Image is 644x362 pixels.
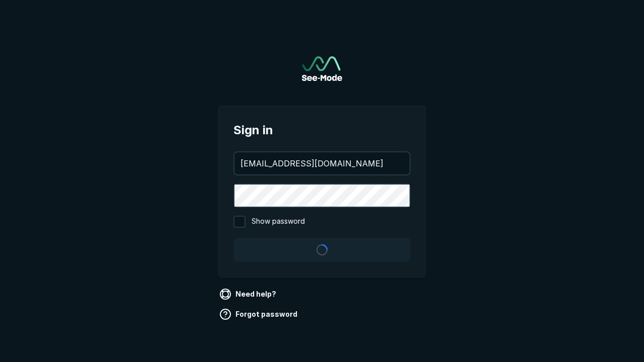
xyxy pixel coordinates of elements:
span: Show password [252,216,305,228]
a: Need help? [217,286,280,302]
a: Go to sign in [302,56,342,81]
img: See-Mode Logo [302,56,342,81]
input: your@email.com [234,152,410,174]
span: Sign in [233,121,411,139]
a: Forgot password [217,306,301,322]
